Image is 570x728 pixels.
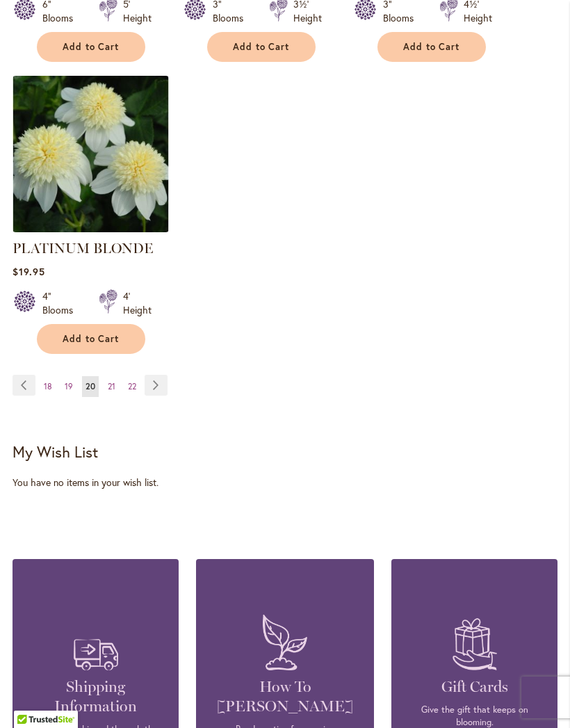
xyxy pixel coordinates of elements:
[63,333,120,345] span: Add to Cart
[13,265,45,278] span: $19.95
[13,222,169,235] a: PLATINUM BLONDE
[207,32,316,62] button: Add to Cart
[13,476,557,490] div: You have no items in your wish list.
[63,41,120,53] span: Add to Cart
[233,41,290,53] span: Add to Cart
[377,32,486,62] button: Add to Cart
[42,289,82,317] div: 4" Blooms
[217,677,353,716] h4: How To [PERSON_NAME]
[124,376,140,397] a: 22
[61,376,76,397] a: 19
[403,41,460,53] span: Add to Cart
[412,677,537,697] h4: Gift Cards
[104,376,119,397] a: 21
[44,381,52,391] span: 18
[33,677,158,716] h4: Shipping Information
[13,442,98,462] strong: My Wish List
[37,32,145,62] button: Add to Cart
[10,679,49,718] iframe: Launch Accessibility Center
[65,381,73,391] span: 19
[13,240,153,257] a: PLATINUM BLONDE
[40,376,56,397] a: 18
[128,381,136,391] span: 22
[37,324,145,354] button: Add to Cart
[123,289,152,317] div: 4' Height
[13,76,169,232] img: PLATINUM BLONDE
[108,381,115,391] span: 21
[85,381,95,391] span: 20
